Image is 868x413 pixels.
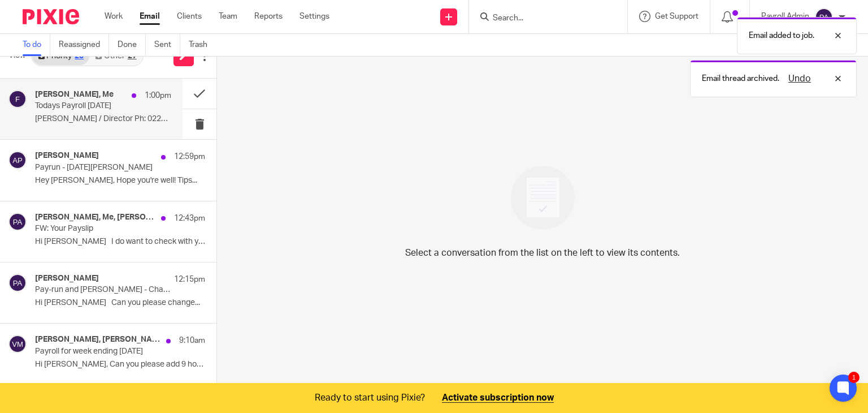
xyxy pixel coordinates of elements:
a: Work [105,11,123,22]
p: FW: Your Payslip [35,224,171,234]
p: Hi [PERSON_NAME] Can you please change... [35,298,205,308]
p: 1:00pm [145,90,171,101]
h4: [PERSON_NAME], Me [35,90,114,100]
a: Settings [300,11,329,22]
p: Todays Payroll [DATE] [35,101,144,111]
a: Done [118,34,146,56]
img: svg%3E [8,90,27,108]
p: Payroll for week ending [DATE] [35,347,171,356]
p: 12:15pm [174,274,205,285]
p: Hi [PERSON_NAME] I do want to check with you... [35,237,205,247]
img: svg%3E [815,8,833,26]
p: Hey [PERSON_NAME], Hope you're well! Tips... [35,176,205,186]
a: Sent [154,34,180,56]
p: 9:10am [179,335,205,346]
a: Reassigned [59,34,109,56]
p: Pay-run and [PERSON_NAME] - Change of Hours eff [DATE] [35,285,171,295]
h4: [PERSON_NAME] [35,274,99,283]
img: svg%3E [8,213,27,231]
h4: [PERSON_NAME] [35,151,99,161]
p: Select a conversation from the list on the left to view its contents. [405,246,680,260]
div: 1 [848,372,860,383]
img: svg%3E [8,335,27,353]
img: svg%3E [8,151,27,169]
a: Team [219,11,237,22]
a: Email [140,11,160,22]
p: Email added to job. [749,30,814,41]
p: Hi [PERSON_NAME], Can you please add 9 hours to... [35,360,205,369]
img: svg%3E [8,274,27,292]
h4: [PERSON_NAME], [PERSON_NAME] [35,335,160,345]
p: Payrun - [DATE][PERSON_NAME] [35,163,171,173]
a: To do [23,34,50,56]
button: Undo [785,72,814,85]
img: Pixie [23,9,79,24]
p: Email thread archived. [702,73,779,84]
a: Trash [189,34,216,56]
p: [PERSON_NAME] / Director Ph: 0221646803 Email:... [35,114,171,124]
p: 12:59pm [174,151,205,162]
img: image [504,158,582,237]
p: 12:43pm [174,213,205,224]
a: Reports [254,11,283,22]
a: Clients [177,11,202,22]
h4: [PERSON_NAME], Me, [PERSON_NAME] (PayHero Support), [PERSON_NAME] (PayHero Support), PayHero Support [35,213,155,222]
